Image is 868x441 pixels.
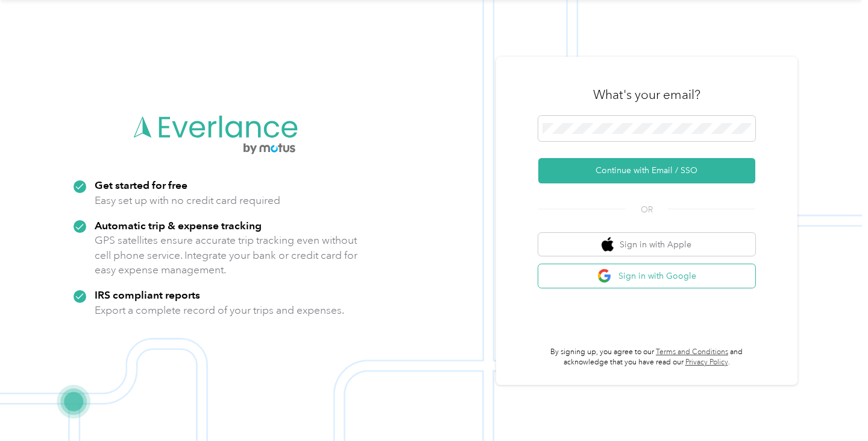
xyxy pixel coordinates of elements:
[95,233,358,278] p: GPS satellites ensure accurate trip tracking even without cell phone service. Integrate your bank...
[95,303,344,318] p: Export a complete record of your trips and expenses.
[626,203,668,216] span: OR
[593,86,700,103] h3: What's your email?
[538,347,755,368] p: By signing up, you agree to our and acknowledge that you have read our .
[538,158,755,183] button: Continue with Email / SSO
[602,237,614,252] img: apple logo
[95,288,200,301] strong: IRS compliant reports
[95,179,187,191] strong: Get started for free
[656,347,728,357] a: Terms and Conditions
[538,264,755,288] button: google logoSign in with Google
[685,358,728,367] a: Privacy Policy
[95,219,262,232] strong: Automatic trip & expense tracking
[538,233,755,256] button: apple logoSign in with Apple
[597,268,612,284] img: google logo
[95,193,280,208] p: Easy set up with no credit card required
